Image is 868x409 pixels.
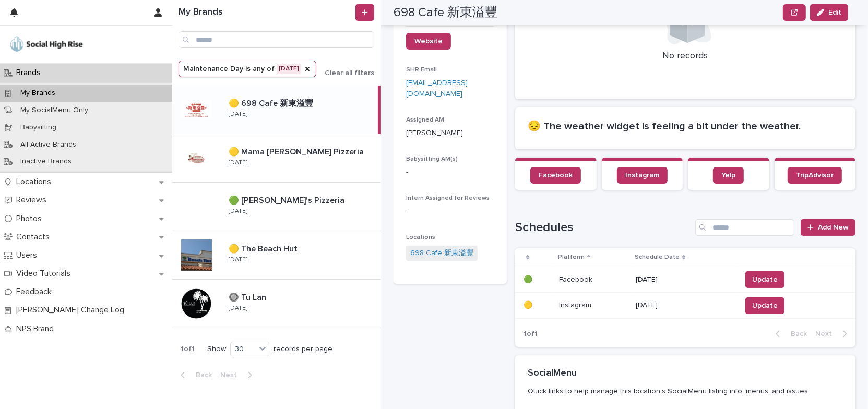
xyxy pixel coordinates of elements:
[752,274,778,285] span: Update
[784,330,807,338] span: Back
[528,120,843,133] h2: 😔 The weather widget is feeling a bit under the weather.
[752,300,778,311] span: Update
[12,195,55,205] p: Reviews
[172,370,216,380] button: Back
[406,167,494,178] p: -
[515,220,691,235] h1: Schedules
[229,305,247,312] p: [DATE]
[172,86,381,134] a: 🟡 698 Cafe 新東溢豐🟡 698 Cafe 新東溢豐 [DATE]
[406,33,451,50] a: Website
[172,134,381,183] a: 🟡 Mama [PERSON_NAME] Pizzeria🟡 Mama [PERSON_NAME] Pizzeria [DATE]
[207,345,226,354] p: Show
[220,371,243,379] span: Next
[229,159,247,166] p: [DATE]
[229,208,247,215] p: [DATE]
[179,61,316,77] button: Maintenance Day
[528,368,577,379] h2: SocialMenu
[406,128,494,139] p: [PERSON_NAME]
[406,79,468,98] a: [EMAIL_ADDRESS][DOMAIN_NAME]
[636,275,733,284] p: [DATE]
[229,145,366,157] p: 🟡 Mama [PERSON_NAME] Pizzeria
[406,207,494,218] p: -
[558,251,585,263] p: Platform
[767,329,811,339] button: Back
[828,9,841,16] span: Edit
[635,251,680,263] p: Schedule Date
[229,194,347,206] p: 🟢 [PERSON_NAME]'s Pizzeria
[12,123,65,132] p: Babysitting
[617,167,668,184] a: Instagram
[810,4,848,21] button: Edit
[406,117,444,123] span: Assigned AM
[815,330,838,338] span: Next
[172,336,203,362] p: 1 of 1
[316,69,374,77] button: Clear all filters
[12,232,58,242] p: Contacts
[528,387,839,396] p: Quick links to help manage this location's SocialMenu listing info, menus, and issues.
[796,172,834,179] span: TripAdvisor
[229,242,300,254] p: 🟡 The Beach Hut
[539,172,573,179] span: Facebook
[524,273,534,284] p: 🟢
[179,7,353,18] h1: My Brands
[8,34,85,55] img: o5DnuTxEQV6sW9jFYBBf
[406,67,437,73] span: SHR Email
[229,97,315,109] p: 🟡 698 Cafe 新東溢豐
[515,267,855,293] tr: 🟢🟢 FacebookFacebook [DATE]Update
[179,31,374,48] input: Search
[12,177,60,187] p: Locations
[394,5,497,20] h2: 698 Cafe 新東溢豐
[524,299,534,310] p: 🟡
[818,224,849,231] span: Add New
[515,321,546,347] p: 1 of 1
[625,172,659,179] span: Instagram
[12,305,133,315] p: [PERSON_NAME] Change Log
[229,291,268,303] p: 🔘 Tu Lan
[325,69,374,77] span: Clear all filters
[414,38,443,45] span: Website
[12,250,45,260] p: Users
[406,234,435,240] span: Locations
[172,280,381,328] a: 🔘 Tu Lan🔘 Tu Lan [DATE]
[721,172,735,179] span: Yelp
[229,256,247,263] p: [DATE]
[695,219,794,236] input: Search
[406,156,458,162] span: Babysitting AM(s)
[12,140,85,149] p: All Active Brands
[788,167,842,184] a: TripAdvisor
[274,345,332,354] p: records per page
[12,324,62,334] p: NPS Brand
[229,111,247,118] p: [DATE]
[530,167,581,184] a: Facebook
[515,293,855,319] tr: 🟡🟡 InstagramInstagram [DATE]Update
[12,106,97,115] p: My SocialMenu Only
[528,51,843,62] p: No records
[12,89,64,98] p: My Brands
[410,248,473,259] a: 698 Cafe 新東溢豐
[12,214,50,224] p: Photos
[231,344,256,355] div: 30
[189,371,212,379] span: Back
[559,273,594,284] p: Facebook
[406,195,490,201] span: Intern Assigned for Reviews
[811,329,855,339] button: Next
[172,183,381,231] a: 🟢 [PERSON_NAME]'s Pizzeria🟢 [PERSON_NAME]'s Pizzeria [DATE]
[745,297,784,314] button: Update
[801,219,855,236] a: Add New
[12,68,49,78] p: Brands
[12,157,80,166] p: Inactive Brands
[745,271,784,288] button: Update
[713,167,744,184] a: Yelp
[12,269,79,279] p: Video Tutorials
[12,287,60,297] p: Feedback
[216,370,260,380] button: Next
[636,301,733,310] p: [DATE]
[172,231,381,280] a: 🟡 The Beach Hut🟡 The Beach Hut [DATE]
[559,299,593,310] p: Instagram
